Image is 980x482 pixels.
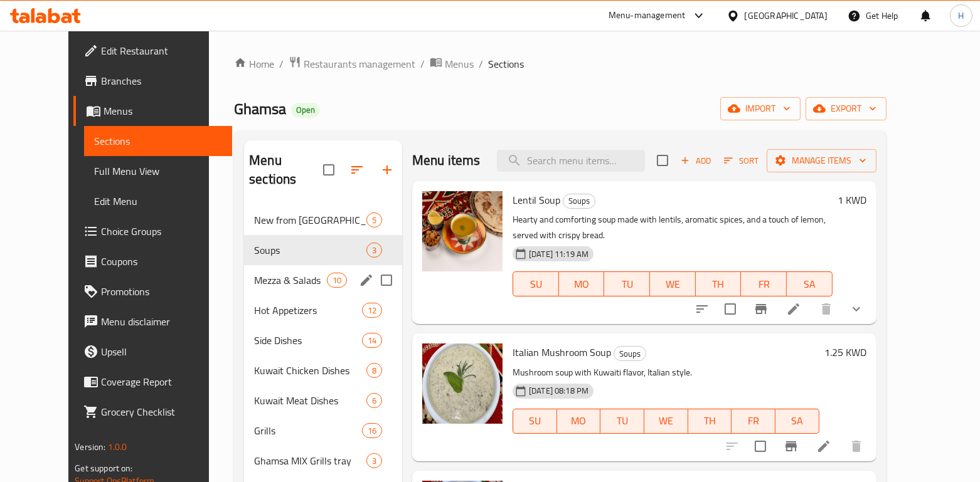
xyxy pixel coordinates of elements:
[730,101,791,117] span: import
[701,275,737,293] span: TH
[676,151,716,170] span: Add item
[600,409,644,434] button: TU
[420,56,425,71] li: /
[366,393,382,408] div: items
[101,344,222,359] span: Upsell
[513,271,559,296] button: SU
[737,412,770,430] span: FR
[776,431,806,461] button: Branch-specific-item
[101,284,222,299] span: Promotions
[366,243,382,258] div: items
[234,95,286,123] span: Ghamsa
[327,273,347,288] div: items
[614,347,646,361] span: Soups
[786,301,801,317] a: Edit menu item
[73,367,232,397] a: Coverage Report
[513,343,611,362] span: Italian Mushroom Soup
[101,73,222,88] span: Branches
[741,271,787,296] button: FR
[291,103,320,118] div: Open
[849,301,864,317] svg: Show Choices
[73,337,232,367] a: Upsell
[73,276,232,306] a: Promotions
[357,271,376,290] button: edit
[605,412,639,430] span: TU
[367,214,381,226] span: 5
[254,423,362,438] div: Grills
[366,453,382,468] div: items
[716,151,767,170] span: Sort items
[73,397,232,427] a: Grocery Checklist
[513,191,560,209] span: Lentil Soup
[244,205,402,235] div: New from [GEOGRAPHIC_DATA]5
[563,194,595,208] span: Soups
[304,56,415,71] span: Restaurants management
[811,294,841,324] button: delete
[687,294,717,324] button: sort-choices
[244,416,402,446] div: Grills16
[747,433,774,459] span: Select to update
[562,412,596,430] span: MO
[94,194,222,209] span: Edit Menu
[94,134,222,149] span: Sections
[316,157,342,183] span: Select all sections
[609,8,686,23] div: Menu-management
[563,194,595,209] div: Soups
[422,343,503,424] img: Italian Mushroom Soup
[254,303,362,318] div: Hot Appetizers
[108,439,127,455] span: 1.0.0
[244,325,402,355] div: Side Dishes14
[362,423,382,438] div: items
[688,409,732,434] button: TH
[84,126,232,156] a: Sections
[363,305,381,317] span: 12
[732,409,775,434] button: FR
[254,212,366,228] div: New from Ghamsa
[254,273,327,288] span: Mezza & Salads
[367,455,381,467] span: 3
[366,363,382,378] div: items
[73,96,232,126] a: Menus
[720,97,801,120] button: import
[614,346,646,361] div: Soups
[249,151,323,189] h2: Menu sections
[518,275,554,293] span: SU
[430,56,474,72] a: Menus
[604,271,650,296] button: TU
[644,409,688,434] button: WE
[254,363,366,378] span: Kuwait Chicken Dishes
[649,147,676,174] span: Select section
[650,271,696,296] button: WE
[244,385,402,416] div: Kuwait Meat Dishes6
[94,164,222,179] span: Full Menu View
[101,374,222,389] span: Coverage Report
[777,153,866,169] span: Manage items
[746,294,776,324] button: Branch-specific-item
[609,275,645,293] span: TU
[958,9,964,23] span: H
[841,431,871,461] button: delete
[254,393,366,408] span: Kuwait Meat Dishes
[254,212,366,228] span: New from [GEOGRAPHIC_DATA]
[649,412,683,430] span: WE
[513,409,557,434] button: SU
[84,156,232,186] a: Full Menu View
[557,409,601,434] button: MO
[254,453,366,468] span: Ghamsa MIX Grills tray
[244,265,402,295] div: Mezza & Salads10edit
[806,97,887,120] button: export
[366,212,382,228] div: items
[75,439,105,455] span: Version:
[693,412,727,430] span: TH
[767,149,876,172] button: Manage items
[422,191,503,271] img: Lentil Soup
[104,103,222,118] span: Menus
[279,56,284,71] li: /
[518,412,552,430] span: SU
[367,365,381,377] span: 8
[841,294,871,324] button: show more
[696,271,742,296] button: TH
[254,243,366,258] div: Soups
